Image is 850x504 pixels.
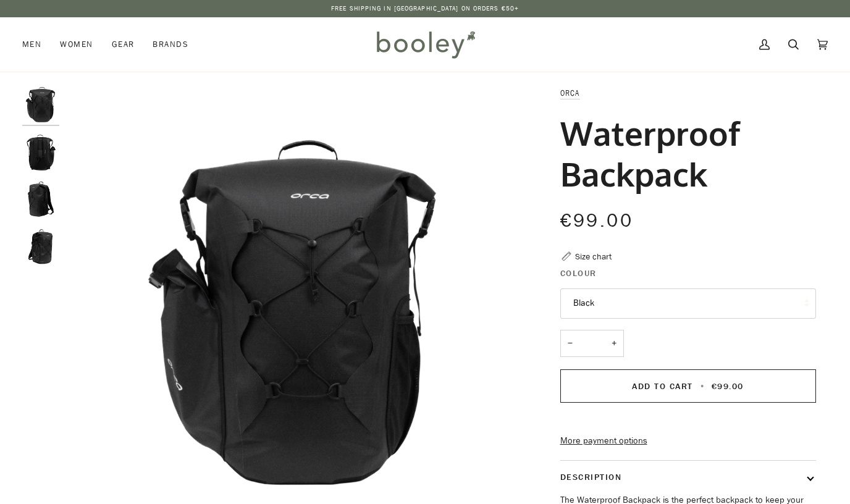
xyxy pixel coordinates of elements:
[560,267,597,280] span: Colour
[22,86,59,124] img: Orca Waterproof Backpack Black - Booley Galway
[560,88,580,98] a: Orca
[331,4,519,14] p: Free Shipping in [GEOGRAPHIC_DATA] on Orders €50+
[560,369,816,403] button: Add to Cart • €99.00
[712,380,744,392] span: €99.00
[697,380,709,392] span: •
[22,134,59,171] img: Orca Waterproof Backpack Black - Booley Galway
[51,17,102,72] a: Women
[560,112,807,194] h1: Waterproof Backpack
[560,330,624,358] input: Quantity
[560,330,580,358] button: −
[560,208,633,233] span: €99.00
[604,330,624,358] button: +
[632,380,693,392] span: Add to Cart
[143,17,198,72] a: Brands
[22,38,41,51] span: Men
[60,38,93,51] span: Women
[22,17,51,72] a: Men
[112,38,135,51] span: Gear
[371,27,479,62] img: Booley
[560,461,816,493] button: Description
[560,288,816,319] button: Black
[560,434,816,448] a: More payment options
[103,17,144,72] a: Gear
[22,229,59,266] img: Orca Waterproof Backpack Black - Booley Galway
[153,38,188,51] span: Brands
[575,250,612,263] div: Size chart
[22,181,59,218] img: Orca Waterproof Backpack Black - Booley Galway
